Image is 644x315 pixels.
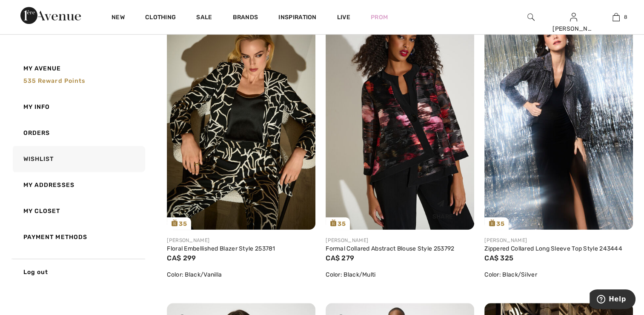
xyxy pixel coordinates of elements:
[484,270,633,279] div: Color: Black/Silver
[484,6,633,229] img: frank-lyman-jackets-blazers-black-silver_243444_1_a1f7_search.jpg
[233,14,258,23] a: Brands
[613,12,620,22] img: My Bag
[11,198,145,224] a: My Closet
[11,146,145,172] a: Wishlist
[484,245,622,252] a: Zippered Collared Long Sleeve Top Style 243444
[326,245,454,252] a: Formal Collared Abstract Blouse Style 253792
[590,289,635,311] iframe: Opens a widget where you can find more information
[11,172,145,198] a: My Addresses
[326,6,474,229] a: 35
[326,254,354,262] span: CA$ 279
[570,13,577,21] a: Sign In
[527,12,535,22] img: search the website
[167,236,315,244] div: [PERSON_NAME]
[337,13,350,22] a: Live
[595,12,637,22] a: 8
[278,14,316,23] span: Inspiration
[167,254,196,262] span: CA$ 299
[196,14,212,23] a: Sale
[624,13,627,21] span: 8
[326,6,474,229] img: joseph-ribkoff-jackets-blazers-black-multi_253792_5_8338_search.jpg
[326,270,474,279] div: Color: Black/Multi
[418,193,468,223] div: Share
[167,6,315,229] img: joseph-ribkoff-jackets-blazers-black-vanilla_253781_5_6c9b_search.jpg
[11,120,145,146] a: Orders
[167,245,275,252] a: Floral Embellished Blazer Style 253781
[20,7,81,24] img: 1ère Avenue
[11,94,145,120] a: My Info
[23,77,86,85] span: 535 Reward points
[371,13,388,22] a: Prom
[167,270,315,279] div: Color: Black/Vanilla
[570,12,577,22] img: My Info
[552,24,594,33] div: [PERSON_NAME]
[23,64,61,73] span: My Avenue
[167,6,315,229] a: 35
[112,14,125,23] a: New
[11,224,145,250] a: Payment Methods
[145,14,176,23] a: Clothing
[11,259,145,285] a: Log out
[484,6,633,229] a: 35
[484,236,633,244] div: [PERSON_NAME]
[326,236,474,244] div: [PERSON_NAME]
[484,254,513,262] span: CA$ 325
